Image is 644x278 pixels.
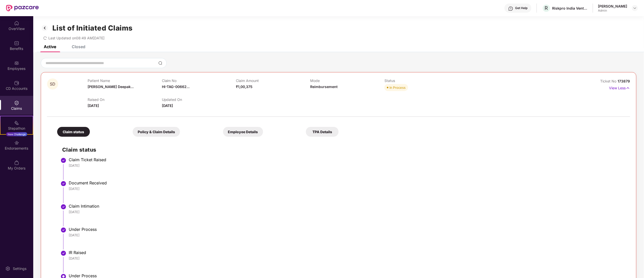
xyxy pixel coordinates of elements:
[236,85,253,89] span: ₹1,00,375
[69,157,625,162] div: Claim Ticket Raised
[88,78,162,83] p: Patient Name
[60,250,66,256] img: svg+xml;base64,PHN2ZyBpZD0iU3RlcC1Eb25lLTMyeDMyIiB4bWxucz0iaHR0cDovL3d3dy53My5vcmcvMjAwMC9zdmciIH...
[545,5,548,11] span: R
[14,100,19,105] img: svg+xml;base64,PHN2ZyBpZD0iQ2xhaW0iIHhtbG5zPSJodHRwOi8vd3d3LnczLm9yZy8yMDAwL3N2ZyIgd2lkdGg9IjIwIi...
[310,78,384,83] p: Mode
[11,266,28,271] div: Settings
[69,204,625,209] div: Claim Intimation
[44,44,56,49] div: Active
[69,186,625,191] div: [DATE]
[14,41,19,46] img: svg+xml;base64,PHN2ZyBpZD0iQmVuZWZpdHMiIHhtbG5zPSJodHRwOi8vd3d3LnczLm9yZy8yMDAwL3N2ZyIgd2lkdGg9Ij...
[158,61,162,65] img: svg+xml;base64,PHN2ZyBpZD0iU2VhcmNoLTMyeDMyIiB4bWxucz0iaHR0cDovL3d3dy53My5vcmcvMjAwMC9zdmciIHdpZH...
[69,180,625,185] div: Document Received
[223,127,263,137] div: Employee Details
[14,140,19,145] img: svg+xml;base64,PHN2ZyBpZD0iRW5kb3JzZW1lbnRzIiB4bWxucz0iaHR0cDovL3d3dy53My5vcmcvMjAwMC9zdmciIHdpZH...
[515,6,528,10] div: Get Help
[626,85,630,91] img: svg+xml;base64,PHN2ZyB4bWxucz0iaHR0cDovL3d3dy53My5vcmcvMjAwMC9zdmciIHdpZHRoPSIxNyIgaGVpZ2h0PSIxNy...
[508,6,513,11] img: svg+xml;base64,PHN2ZyBpZD0iSGVscC0zMngzMiIgeG1sbnM9Imh0dHA6Ly93d3cudzMub3JnLzIwMDAvc3ZnIiB3aWR0aD...
[598,4,627,9] div: [PERSON_NAME]
[598,9,627,13] div: Admin
[384,78,459,83] p: Status
[60,204,66,210] img: svg+xml;base64,PHN2ZyBpZD0iU3RlcC1Eb25lLTMyeDMyIiB4bWxucz0iaHR0cDovL3d3dy53My5vcmcvMjAwMC9zdmciIH...
[6,5,39,11] img: New Pazcare Logo
[236,78,310,83] p: Claim Amount
[69,250,625,255] div: IR Raised
[633,6,637,10] img: svg+xml;base64,PHN2ZyBpZD0iRHJvcGRvd24tMzJ4MzIiIHhtbG5zPSJodHRwOi8vd3d3LnczLm9yZy8yMDAwL3N2ZyIgd2...
[6,132,27,136] div: New Challenge
[162,103,173,108] span: [DATE]
[310,85,338,89] span: Reimbursement
[60,227,66,233] img: svg+xml;base64,PHN2ZyBpZD0iU3RlcC1Eb25lLTMyeDMyIiB4bWxucz0iaHR0cDovL3d3dy53My5vcmcvMjAwMC9zdmciIH...
[88,85,134,89] span: [PERSON_NAME] Deepak...
[69,227,625,232] div: Under Process
[609,84,630,91] p: View Less
[600,79,618,83] span: Ticket No
[88,103,99,108] span: [DATE]
[60,181,66,187] img: svg+xml;base64,PHN2ZyBpZD0iU3RlcC1Eb25lLTMyeDMyIiB4bWxucz0iaHR0cDovL3d3dy53My5vcmcvMjAwMC9zdmciIH...
[162,97,236,102] p: Updated On
[72,44,85,49] div: Closed
[88,97,162,102] p: Raised On
[14,21,19,26] img: svg+xml;base64,PHN2ZyBpZD0iSG9tZSIgeG1sbnM9Imh0dHA6Ly93d3cudzMub3JnLzIwMDAvc3ZnIiB3aWR0aD0iMjAiIG...
[43,36,47,40] span: redo
[69,163,625,168] div: [DATE]
[69,256,625,261] div: [DATE]
[306,127,339,137] div: TPA Details
[133,127,180,137] div: Policy & Claim Details
[69,233,625,237] div: [DATE]
[41,24,49,32] img: svg+xml;base64,PHN2ZyB3aWR0aD0iMzIiIGhlaWdodD0iMzIiIHZpZXdCb3g9IjAgMCAzMiAzMiIgZmlsbD0ibm9uZSIgeG...
[1,126,33,131] div: Stepathon
[162,78,236,83] p: Claim No
[62,146,625,154] h2: Claim status
[389,85,406,90] div: In Process
[5,266,10,271] img: svg+xml;base64,PHN2ZyBpZD0iU2V0dGluZy0yMHgyMCIgeG1sbnM9Imh0dHA6Ly93d3cudzMub3JnLzIwMDAvc3ZnIiB3aW...
[14,160,19,165] img: svg+xml;base64,PHN2ZyBpZD0iTXlfT3JkZXJzIiBkYXRhLW5hbWU9Ik15IE9yZGVycyIgeG1sbnM9Imh0dHA6Ly93d3cudz...
[69,210,625,214] div: [DATE]
[52,24,133,32] h1: List of Initiated Claims
[14,80,19,86] img: svg+xml;base64,PHN2ZyBpZD0iQ0RfQWNjb3VudHMiIGRhdGEtbmFtZT0iQ0QgQWNjb3VudHMiIHhtbG5zPSJodHRwOi8vd3...
[60,157,66,163] img: svg+xml;base64,PHN2ZyBpZD0iU3RlcC1Eb25lLTMyeDMyIiB4bWxucz0iaHR0cDovL3d3dy53My5vcmcvMjAwMC9zdmciIH...
[48,36,104,40] span: Last Updated on 08:49 AM[DATE]
[14,61,19,66] img: svg+xml;base64,PHN2ZyBpZD0iRW1wbG95ZWVzIiB4bWxucz0iaHR0cDovL3d3dy53My5vcmcvMjAwMC9zdmciIHdpZHRoPS...
[14,120,19,125] img: svg+xml;base64,PHN2ZyB4bWxucz0iaHR0cDovL3d3dy53My5vcmcvMjAwMC9zdmciIHdpZHRoPSIyMSIgaGVpZ2h0PSIyMC...
[618,79,630,83] span: 173879
[162,85,190,89] span: HI-TAG-00662...
[552,6,588,11] div: Riskpro India Ventures Private Limited
[50,82,55,86] span: SD
[57,127,90,137] div: Claim status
